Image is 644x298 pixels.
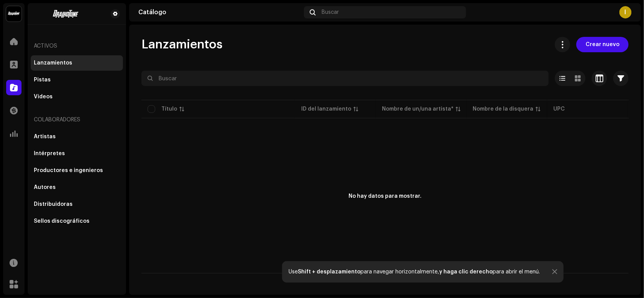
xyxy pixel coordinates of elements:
re-m-nav-item: Artistas [31,129,123,144]
re-m-nav-item: Intérpretes [31,146,123,161]
re-a-nav-header: Activos [31,37,123,55]
button: Crear nuevo [576,37,629,52]
re-m-nav-item: Productores e ingenieros [31,163,123,178]
strong: Shift + desplazamiento [298,269,360,275]
img: 4be5d718-524a-47ed-a2e2-bfbeb4612910 [34,9,98,18]
strong: y haga clic derecho [439,269,493,275]
img: 10370c6a-d0e2-4592-b8a2-38f444b0ca44 [6,6,22,22]
re-m-nav-item: Videos [31,89,123,104]
re-m-nav-item: Lanzamientos [31,55,123,71]
div: Use para navegar horizontalmente, para abrir el menú. [289,269,540,275]
span: Lanzamientos [141,37,222,52]
re-m-nav-item: Sellos discográficos [31,214,123,229]
div: Catálogo [138,9,301,15]
div: Pistas [34,77,51,83]
div: I [619,6,632,18]
div: Artistas [34,134,56,140]
div: Productores e ingenieros [34,167,103,174]
re-a-nav-header: Colaboradores [31,111,123,129]
div: Lanzamientos [34,60,72,66]
div: No hay datos para mostrar. [349,192,422,200]
div: Autores [34,184,56,190]
re-m-nav-item: Distribuidoras [31,197,123,212]
div: Sellos discográficos [34,218,90,224]
input: Buscar [141,71,549,86]
div: Videos [34,94,53,100]
span: Crear nuevo [586,37,619,52]
re-m-nav-item: Autores [31,180,123,195]
re-m-nav-item: Pistas [31,72,123,88]
div: Distribuidoras [34,201,73,207]
div: Intérpretes [34,151,65,157]
span: Buscar [322,9,339,15]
